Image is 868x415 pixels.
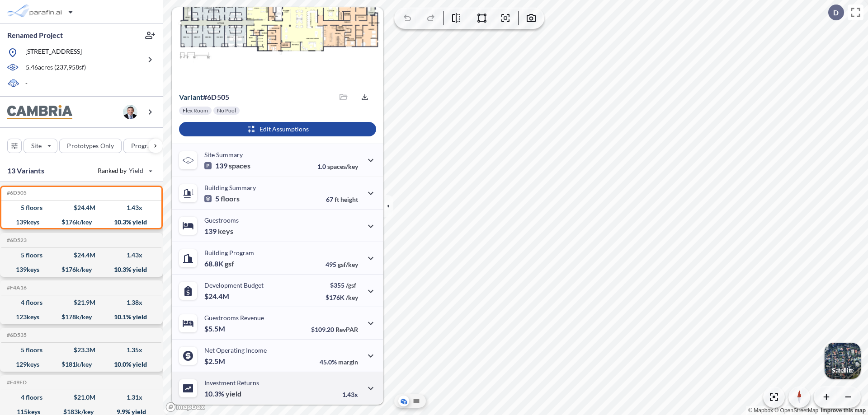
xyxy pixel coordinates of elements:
[748,407,773,414] a: Mapbox
[398,396,409,406] button: Aerial View
[320,358,358,366] p: 45.0%
[338,261,358,268] span: gsf/key
[335,326,358,333] span: RevPAR
[7,105,72,119] img: BrandImage
[25,79,28,89] p: -
[204,249,254,256] p: Building Program
[338,358,358,366] span: margin
[179,93,203,101] span: Variant
[335,196,339,203] span: ft
[218,227,233,236] span: keys
[67,141,114,150] p: Prototypes Only
[129,166,144,175] span: Yield
[221,194,240,203] span: floors
[204,151,243,159] p: Site Summary
[5,379,27,386] h5: Click to copy the code
[327,163,358,170] span: spaces/key
[7,165,44,176] p: 13 Variants
[346,281,356,289] span: /gsf
[204,281,264,289] p: Development Budget
[204,346,267,354] p: Net Operating Income
[225,259,234,268] span: gsf
[131,141,156,150] p: Program
[204,227,233,236] p: 139
[340,196,358,203] span: height
[825,343,861,379] button: Switcher ImageSatellite
[165,402,205,412] a: Mapbox homepage
[204,357,226,366] p: $2.5M
[325,281,358,289] p: $355
[5,284,27,291] h5: Click to copy the code
[325,294,358,301] p: $176K
[59,139,122,153] button: Prototypes Only
[5,190,27,196] h5: Click to copy the code
[31,141,42,150] p: Site
[204,292,231,301] p: $24.4M
[226,389,241,398] span: yield
[204,194,240,203] p: 5
[833,9,839,17] p: D
[204,379,259,387] p: Investment Returns
[204,389,241,398] p: 10.3%
[204,259,234,268] p: 68.8K
[342,391,358,398] p: 1.43x
[774,407,818,414] a: OpenStreetMap
[204,184,256,191] p: Building Summary
[325,261,358,268] p: 495
[204,324,226,333] p: $5.5M
[204,314,264,322] p: Guestrooms Revenue
[123,139,172,153] button: Program
[24,139,57,153] button: Site
[183,107,208,114] p: Flex Room
[311,326,358,333] p: $109.20
[317,163,358,170] p: 1.0
[229,161,250,170] span: spaces
[346,294,358,301] span: /key
[123,105,137,119] img: user logo
[5,237,27,243] h5: Click to copy the code
[832,367,854,374] p: Satellite
[179,122,376,136] button: Edit Assumptions
[259,125,309,134] p: Edit Assumptions
[204,216,239,224] p: Guestrooms
[5,332,27,338] h5: Click to copy the code
[217,107,236,114] p: No Pool
[821,407,866,414] a: Improve this map
[26,63,86,73] p: 5.46 acres ( 237,958 sf)
[25,47,82,58] p: [STREET_ADDRESS]
[326,196,358,203] p: 67
[825,343,861,379] img: Switcher Image
[204,161,250,170] p: 139
[90,163,158,178] button: Ranked by Yield
[179,93,229,102] p: # 6d505
[411,396,422,406] button: Site Plan
[7,30,63,40] p: Renamed Project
